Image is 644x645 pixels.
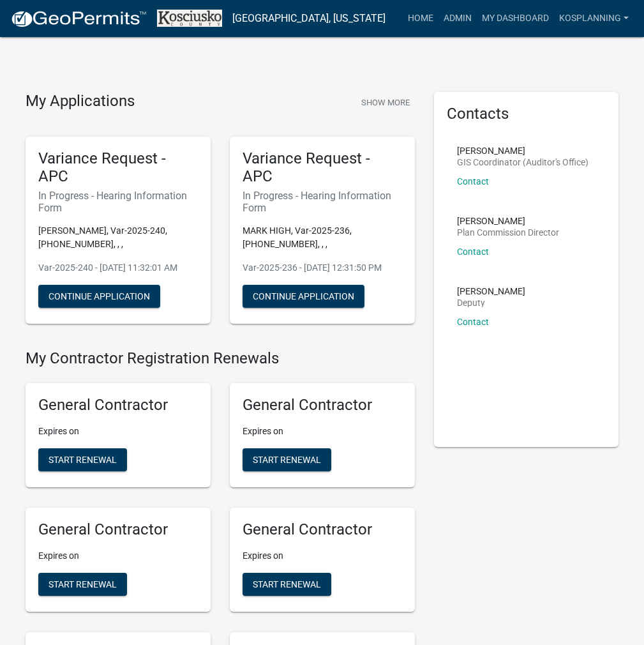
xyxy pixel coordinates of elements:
[457,216,559,225] p: [PERSON_NAME]
[356,92,415,113] button: Show More
[26,349,415,368] h4: My Contractor Registration Renewals
[243,261,402,275] p: Var-2025-236 - [DATE] 12:31:50 PM
[243,549,402,563] p: Expires on
[457,247,489,257] a: Contact
[243,520,402,539] h5: General Contractor
[38,573,127,596] button: Start Renewal
[38,224,198,251] p: [PERSON_NAME], Var-2025-240, [PHONE_NUMBER], , ,
[38,549,198,563] p: Expires on
[243,285,364,308] button: Continue Application
[253,455,321,465] span: Start Renewal
[438,6,477,31] a: Admin
[38,261,198,275] p: Var-2025-240 - [DATE] 11:32:01 AM
[554,6,634,31] a: kosplanning
[457,146,588,155] p: [PERSON_NAME]
[243,224,402,251] p: MARK HIGH, Var-2025-236, [PHONE_NUMBER], , ,
[26,92,135,111] h4: My Applications
[243,396,402,414] h5: General Contractor
[477,6,554,31] a: My Dashboard
[243,149,402,186] h5: Variance Request - APC
[38,285,160,308] button: Continue Application
[457,317,489,327] a: Contact
[243,425,402,438] p: Expires on
[243,448,331,471] button: Start Renewal
[38,448,127,471] button: Start Renewal
[403,6,438,31] a: Home
[457,287,525,296] p: [PERSON_NAME]
[49,579,117,589] span: Start Renewal
[457,158,588,167] p: GIS Coordinator (Auditor's Office)
[243,573,331,596] button: Start Renewal
[243,190,402,214] h6: In Progress - Hearing Information Form
[457,298,525,307] p: Deputy
[49,455,117,465] span: Start Renewal
[38,149,198,186] h5: Variance Request - APC
[38,396,198,414] h5: General Contractor
[253,579,321,589] span: Start Renewal
[232,8,386,29] a: [GEOGRAPHIC_DATA], [US_STATE]
[447,105,606,123] h5: Contacts
[157,10,222,27] img: Kosciusko County, Indiana
[457,228,559,237] p: Plan Commission Director
[38,425,198,438] p: Expires on
[38,520,198,539] h5: General Contractor
[38,190,198,214] h6: In Progress - Hearing Information Form
[457,176,489,186] a: Contact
